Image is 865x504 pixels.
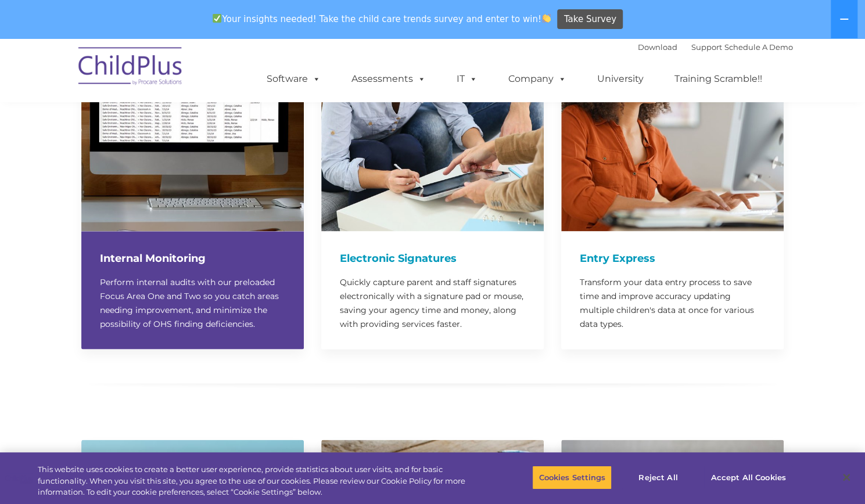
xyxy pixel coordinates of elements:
[340,67,437,91] a: Assessments
[213,14,221,23] img: ✅
[691,42,722,52] a: Support
[663,67,774,91] a: Training Scramble!!
[638,42,793,52] font: |
[100,250,285,266] h4: Internal Monitoring
[255,67,332,91] a: Software
[445,67,489,91] a: IT
[724,42,793,52] a: Schedule A Demo
[542,14,551,23] img: 👏
[561,9,784,231] img: Entry-Express-750
[321,9,544,231] img: ElectronicSignature-750
[340,275,525,330] p: Quickly capture parent and staff signatures electronically with a signature pad or mouse, saving ...
[532,465,612,489] button: Cookies Settings
[580,275,765,330] p: Transform your data entry process to save time and improve accuracy updating multiple children's ...
[580,250,765,266] h4: Entry Express
[497,67,578,91] a: Company
[564,9,616,30] span: Take Survey
[622,465,694,489] button: Reject All
[340,250,525,266] h4: Electronic Signatures
[557,9,623,30] a: Take Survey
[81,9,304,231] img: InternalMonitoring750
[834,465,859,490] button: Close
[586,67,655,91] a: University
[73,39,189,97] img: ChildPlus by Procare Solutions
[208,8,556,30] span: Your insights needed! Take the child care trends survey and enter to win!
[100,275,285,330] p: Perform internal audits with our preloaded Focus Area One and Two so you catch areas needing impr...
[638,42,677,52] a: Download
[38,464,476,498] div: This website uses cookies to create a better user experience, provide statistics about user visit...
[704,465,792,489] button: Accept All Cookies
